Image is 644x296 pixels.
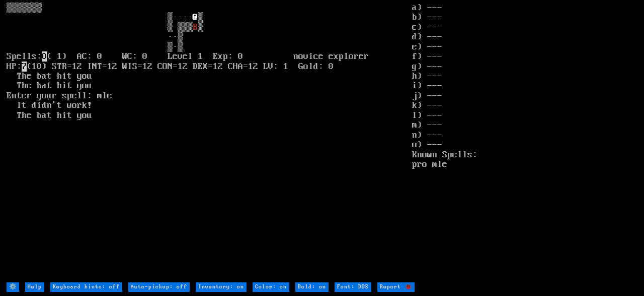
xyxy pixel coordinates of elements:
[7,3,412,281] larn: ▒▒▒▒▒▒▒ ▒···· ▒ ▒·▒▒▒ ▒ ··▒ ▒·▒ Spells: ( 1) AC: 0 WC: 0 Level 1 Exp: 0 novice explorer HP: (10) ...
[377,282,415,292] input: Report 🐞
[412,3,637,281] stats: a) --- b) --- c) --- d) --- e) --- f) --- g) --- h) --- i) --- j) --- k) --- l) --- m) --- n) ---...
[22,62,27,72] mark: 7
[253,282,289,292] input: Color: on
[50,282,122,292] input: Keyboard hints: off
[42,51,47,62] mark: 0
[193,22,198,32] font: B
[196,282,247,292] input: Inventory: on
[295,282,329,292] input: Bold: on
[335,282,371,292] input: Font: DOS
[128,282,190,292] input: Auto-pickup: off
[25,282,44,292] input: Help
[193,12,198,22] font: @
[7,282,19,292] input: ⚙️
